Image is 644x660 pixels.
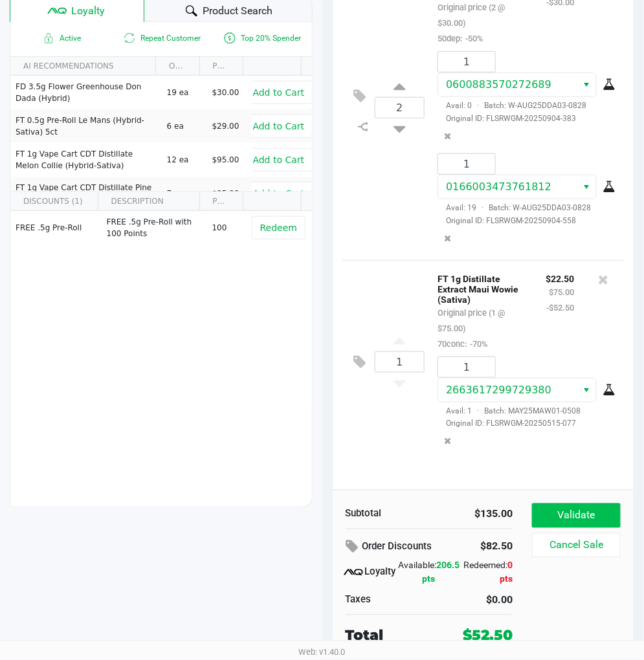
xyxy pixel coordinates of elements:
span: Active [10,30,111,46]
span: · [476,203,489,212]
small: $75.00 [549,287,574,297]
button: Add to Cart [245,182,313,205]
th: ON HAND [155,57,199,76]
td: 19 ea [161,76,206,109]
span: 0600883570272689 [446,78,551,91]
td: 100 [206,211,252,245]
div: Data table [10,192,312,406]
span: Add to Cart [253,155,305,165]
button: Remove the package from the orderLine [439,226,457,250]
span: Original ID: FLSRWGM-20250515-077 [438,418,614,430]
span: Add to Cart [253,188,305,199]
th: PRICE [199,57,243,76]
th: DISCOUNTS (1) [10,192,98,211]
p: FT 1g Distillate Extract Maui Wowie (Sativa) [438,270,526,305]
span: Loyalty [71,3,105,19]
span: Avail: 0 Batch: W-AUG25DDA03-0828 [438,101,586,110]
inline-svg: Active loyalty member [41,30,56,46]
small: -$52.50 [546,303,574,313]
span: Original ID: FLSRWGM-20250904-558 [438,215,614,226]
span: 2663617299729380 [446,384,551,396]
div: Order Discounts [346,536,450,559]
button: Add to Cart [245,115,313,138]
span: Product Search [203,3,272,19]
div: Data table [10,57,312,192]
div: Loyalty [346,565,399,580]
span: Avail: 19 Batch: W-AUG25DDA03-0828 [438,203,591,212]
button: Remove the package from the orderLine [439,124,457,148]
button: Remove the package from the orderLine [439,430,457,454]
span: Original ID: FLSRWGM-20250904-383 [438,113,614,124]
span: $95.00 [212,155,239,164]
p: $22.50 [546,270,574,284]
td: FD 3.5g Flower Greenhouse Don Dada (Hybrid) [10,76,161,109]
span: Repeat Customer [111,30,211,46]
small: Original price (2 @ $30.00) [438,3,505,28]
td: FT 0.5g Pre-Roll Le Mans (Hybrid-Sativa) 5ct [10,109,161,143]
th: AI RECOMMENDATIONS [10,57,155,76]
inline-svg: Split item qty to new line [352,118,375,135]
button: Validate [532,503,621,528]
td: 12 ea [161,143,206,177]
td: FREE .5g Pre-Roll with 100 Points [101,211,206,245]
td: FREE .5g Pre-Roll [10,211,101,245]
span: · [472,101,484,110]
span: 0166003473761812 [446,181,551,193]
span: $30.00 [212,88,239,97]
button: Select [577,175,596,199]
div: $135.00 [439,507,513,522]
div: $52.50 [463,625,513,646]
td: FT 1g Vape Cart CDT Distillate Melon Collie (Hybrid-Sativa) [10,143,161,177]
span: $29.00 [212,122,239,131]
th: DESCRIPTION [98,192,199,211]
inline-svg: Is repeat customer [122,30,137,46]
span: Avail: 1 Batch: MAY25MAW01-0508 [438,406,581,415]
span: -50% [462,34,483,43]
div: Redeemed: [460,559,513,586]
span: -70% [467,339,487,349]
div: Total [346,625,444,646]
button: Add to Cart [245,148,313,171]
button: Select [577,73,596,96]
small: 50dep: [438,34,483,43]
span: · [472,406,484,415]
span: Add to Cart [253,121,305,131]
span: $95.00 [212,189,239,198]
button: Cancel Sale [532,533,621,558]
button: Select [577,379,596,402]
div: Taxes [346,593,419,608]
th: POINTS [199,192,243,211]
div: Available: [398,559,460,586]
div: $82.50 [470,536,513,558]
td: 7 ea [161,177,206,210]
div: Subtotal [346,507,419,522]
td: FT 1g Vape Cart CDT Distillate Pine Zap F2 (Hybrid) [10,177,161,210]
span: 206.5 pts [423,560,460,584]
span: Add to Cart [253,87,305,98]
span: Redeem [260,223,297,233]
div: $0.00 [439,593,513,608]
button: Add to Cart [245,81,313,104]
button: Redeem [252,216,305,239]
small: 70conc: [438,339,487,349]
inline-svg: Is a top 20% spender [222,30,238,46]
td: 6 ea [161,109,206,143]
small: Original price (1 @ $75.00) [438,308,505,333]
span: Top 20% Spender [211,30,311,46]
span: Web: v1.40.0 [299,648,346,657]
